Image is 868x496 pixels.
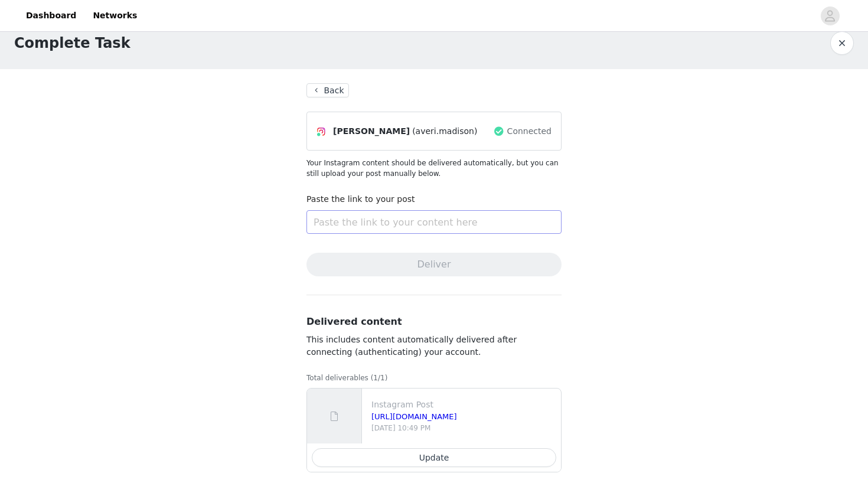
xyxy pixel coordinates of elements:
span: Connected [507,125,552,138]
h3: Delivered content [306,315,562,329]
span: [PERSON_NAME] [333,125,410,138]
a: Dashboard [19,2,83,29]
button: Back [306,83,349,97]
p: Instagram Post [371,399,556,411]
p: Your Instagram content should be delivered automatically, but you can still upload your post manu... [306,158,562,179]
h1: Complete Task [14,32,130,54]
button: Update [312,448,556,467]
input: Paste the link to your content here [306,210,562,234]
a: Networks [86,2,144,29]
label: Paste the link to your post [306,194,415,204]
span: This includes content automatically delivered after connecting (authenticating) your account. [306,335,517,357]
div: avatar [824,6,836,25]
p: Total deliverables (1/1) [306,373,562,383]
button: Deliver [306,253,562,276]
span: (averi.madison) [412,125,477,138]
a: [URL][DOMAIN_NAME] [371,412,457,421]
p: [DATE] 10:49 PM [371,423,556,433]
img: Instagram Icon [316,127,326,136]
